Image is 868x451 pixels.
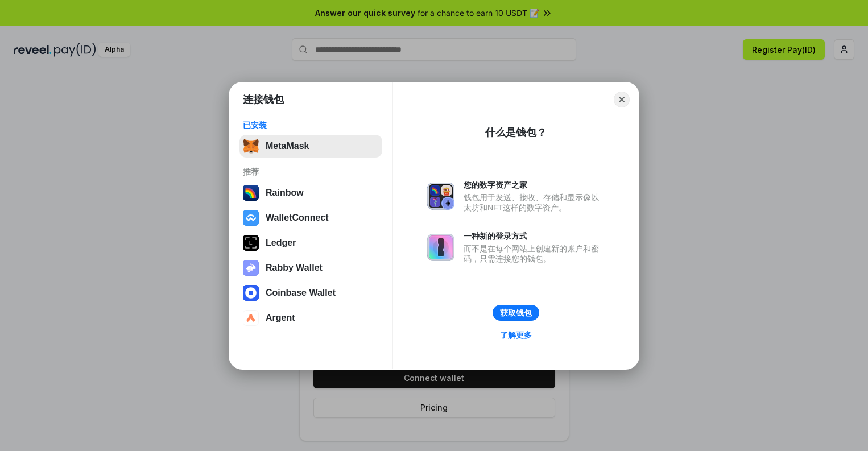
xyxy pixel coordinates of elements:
button: Close [614,92,630,107]
div: 您的数字资产之家 [464,180,605,190]
img: svg+xml,%3Csvg%20width%3D%2228%22%20height%3D%2228%22%20viewBox%3D%220%200%2028%2028%22%20fill%3D... [243,285,259,301]
div: 一种新的登录方式 [464,231,605,241]
div: Argent [266,313,295,323]
img: svg+xml,%3Csvg%20width%3D%2228%22%20height%3D%2228%22%20viewBox%3D%220%200%2028%2028%22%20fill%3D... [243,310,259,326]
h1: 连接钱包 [243,93,284,106]
img: svg+xml,%3Csvg%20xmlns%3D%22http%3A%2F%2Fwww.w3.org%2F2000%2Fsvg%22%20fill%3D%22none%22%20viewBox... [427,234,454,261]
button: Rainbow [239,181,382,204]
div: Ledger [266,238,296,248]
button: WalletConnect [239,206,382,229]
button: Rabby Wallet [239,256,382,279]
div: 推荐 [243,167,379,177]
div: 了解更多 [500,330,532,340]
img: svg+xml,%3Csvg%20xmlns%3D%22http%3A%2F%2Fwww.w3.org%2F2000%2Fsvg%22%20fill%3D%22none%22%20viewBox... [427,183,454,210]
div: 获取钱包 [500,308,532,318]
img: svg+xml,%3Csvg%20xmlns%3D%22http%3A%2F%2Fwww.w3.org%2F2000%2Fsvg%22%20fill%3D%22none%22%20viewBox... [243,260,259,276]
div: WalletConnect [266,213,329,223]
div: 而不是在每个网站上创建新的账户和密码，只需连接您的钱包。 [464,243,605,264]
div: MetaMask [266,141,309,151]
img: svg+xml,%3Csvg%20fill%3D%22none%22%20height%3D%2233%22%20viewBox%3D%220%200%2035%2033%22%20width%... [243,138,259,154]
button: MetaMask [239,135,382,158]
div: 什么是钱包？ [485,126,547,139]
button: 获取钱包 [493,305,539,321]
button: Ledger [239,231,382,254]
div: 已安装 [243,120,379,130]
img: svg+xml,%3Csvg%20xmlns%3D%22http%3A%2F%2Fwww.w3.org%2F2000%2Fsvg%22%20width%3D%2228%22%20height%3... [243,235,259,251]
img: svg+xml,%3Csvg%20width%3D%22120%22%20height%3D%22120%22%20viewBox%3D%220%200%20120%20120%22%20fil... [243,185,259,201]
a: 了解更多 [493,328,539,342]
div: 钱包用于发送、接收、存储和显示像以太坊和NFT这样的数字资产。 [464,192,605,213]
button: Coinbase Wallet [239,282,382,304]
div: Coinbase Wallet [266,288,336,298]
button: Argent [239,307,382,329]
img: svg+xml,%3Csvg%20width%3D%2228%22%20height%3D%2228%22%20viewBox%3D%220%200%2028%2028%22%20fill%3D... [243,210,259,226]
div: Rabby Wallet [266,263,323,273]
div: Rainbow [266,188,304,198]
